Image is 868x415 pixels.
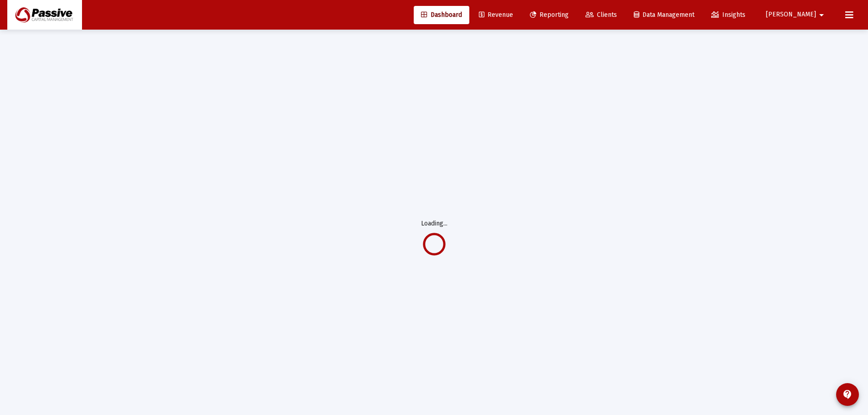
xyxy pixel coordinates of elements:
button: [PERSON_NAME] [755,5,838,24]
span: [PERSON_NAME] [766,11,816,19]
a: Revenue [472,6,520,24]
span: Insights [711,11,745,19]
mat-icon: arrow_drop_down [816,6,827,24]
a: Reporting [523,6,576,24]
a: Insights [704,6,753,24]
span: Reporting [530,11,569,19]
a: Clients [578,6,624,24]
img: Dashboard [14,6,75,24]
span: Revenue [479,11,513,19]
span: Clients [586,11,617,19]
span: Dashboard [421,11,462,19]
span: Data Management [634,11,694,19]
a: Dashboard [414,6,469,24]
mat-icon: contact_support [842,389,853,400]
a: Data Management [627,6,702,24]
